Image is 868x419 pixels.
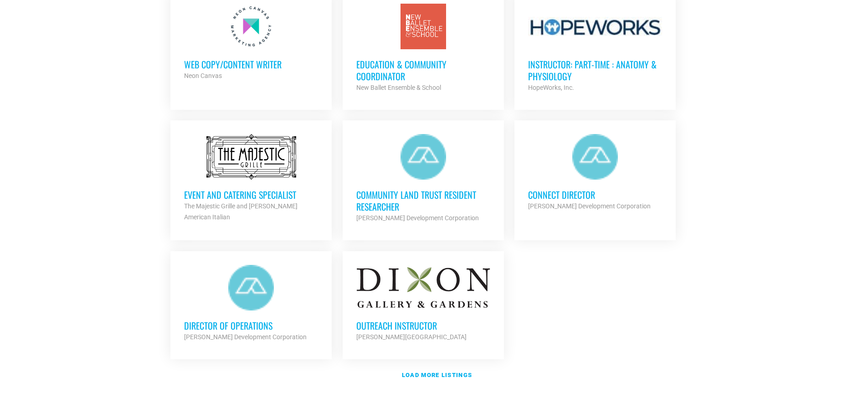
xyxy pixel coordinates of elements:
strong: Load more listings [402,372,472,378]
h3: Director of Operations [184,320,318,331]
strong: [PERSON_NAME] Development Corporation [184,333,307,341]
h3: Connect Director [528,189,662,201]
h3: Outreach Instructor [356,320,490,331]
a: Event and Catering Specialist The Majestic Grille and [PERSON_NAME] American Italian [170,120,332,236]
a: Connect Director [PERSON_NAME] Development Corporation [514,120,676,225]
a: Community Land Trust Resident Researcher [PERSON_NAME] Development Corporation [343,120,504,237]
strong: New Ballet Ensemble & School [356,84,441,91]
h3: Instructor: Part-Time : Anatomy & Physiology [528,58,662,82]
strong: HopeWorks, Inc. [528,84,574,91]
h3: Community Land Trust Resident Researcher [356,189,490,212]
a: Director of Operations [PERSON_NAME] Development Corporation [170,251,332,356]
strong: Neon Canvas [184,72,222,79]
strong: [PERSON_NAME][GEOGRAPHIC_DATA] [356,333,467,341]
h3: Event and Catering Specialist [184,189,318,201]
strong: The Majestic Grille and [PERSON_NAME] American Italian [184,202,298,221]
h3: Education & Community Coordinator [356,58,490,82]
h3: Web Copy/Content Writer [184,58,318,70]
a: Load more listings [165,365,703,386]
strong: [PERSON_NAME] Development Corporation [356,214,479,222]
strong: [PERSON_NAME] Development Corporation [528,202,651,210]
a: Outreach Instructor [PERSON_NAME][GEOGRAPHIC_DATA] [343,251,504,356]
